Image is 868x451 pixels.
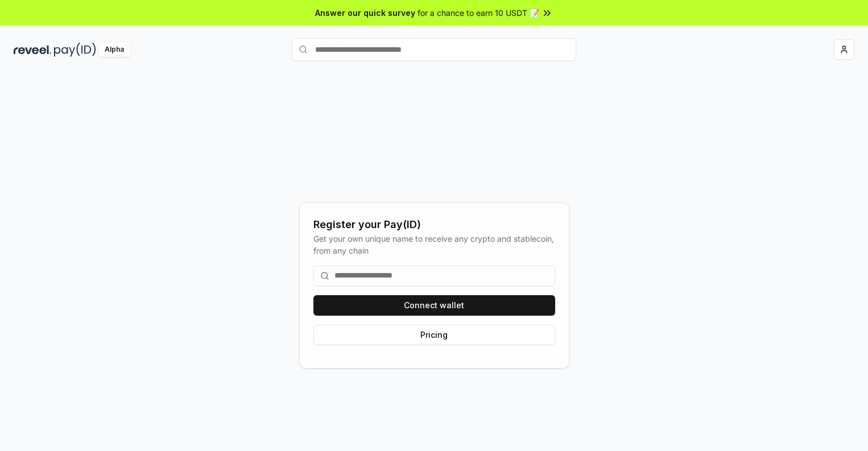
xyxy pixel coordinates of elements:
img: reveel_dark [14,43,52,57]
button: Pricing [313,325,555,345]
div: Alpha [98,43,130,57]
div: Get your own unique name to receive any crypto and stablecoin, from any chain [313,233,555,256]
span: for a chance to earn 10 USDT 📝 [418,7,539,19]
span: Answer our quick survey [315,7,415,19]
img: pay_id [54,43,96,57]
button: Connect wallet [313,295,555,316]
div: Register your Pay(ID) [313,217,555,233]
